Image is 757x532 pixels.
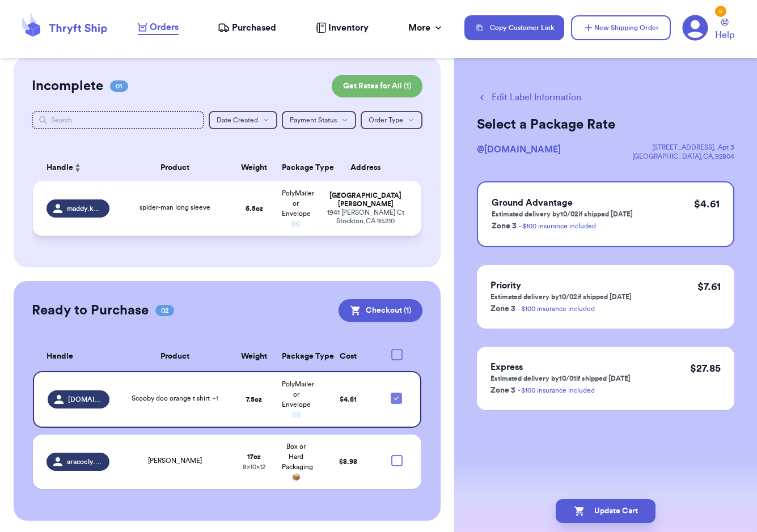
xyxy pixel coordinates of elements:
[247,453,261,460] strong: 17 oz
[282,190,314,227] span: PolyMailer or Envelope ✉️
[234,154,276,181] th: Weight
[116,342,233,371] th: Product
[518,305,595,312] a: - $100 insurance included
[110,80,128,92] span: 01
[490,363,523,372] span: Express
[490,292,632,301] p: Estimated delivery by 10/02 if shipped [DATE]
[694,196,720,212] p: $ 4.61
[492,210,633,219] p: Estimated delivery by 10/02 if shipped [DATE]
[290,117,337,124] span: Payment Status
[138,20,179,35] a: Orders
[492,198,573,207] span: Ground Advantage
[32,77,103,95] h2: Incomplete
[68,395,103,404] span: [DOMAIN_NAME]
[67,457,103,466] span: aracoely.[PERSON_NAME]
[690,360,721,376] p: $ 27.85
[492,222,517,230] span: Zone 3
[32,111,204,129] input: Search
[317,342,379,371] th: Cost
[477,145,561,154] span: @ [DOMAIN_NAME]
[32,301,149,320] h2: Ready to Purchase
[282,111,356,129] button: Payment Status
[477,116,734,134] h2: Select a Package Rate
[46,351,73,363] span: Handle
[150,20,179,34] span: Orders
[715,19,734,42] a: Help
[316,21,369,35] a: Inventory
[243,463,265,470] span: 8 x 10 x 12
[148,457,202,464] span: [PERSON_NAME]
[246,396,262,403] strong: 7.5 oz
[518,387,595,394] a: - $100 insurance included
[332,75,422,97] button: Get Rates for All (1)
[490,386,515,394] span: Zone 3
[490,281,521,290] span: Priority
[246,205,263,212] strong: 6.5 oz
[490,374,631,383] p: Estimated delivery by 10/01 if shipped [DATE]
[212,395,218,402] span: + 1
[275,342,317,371] th: Package Type
[282,443,313,480] span: Box or Hard Packaging 📦
[340,396,357,403] span: $ 4.61
[361,111,422,129] button: Order Type
[408,21,444,35] div: More
[218,21,276,35] a: Purchased
[682,15,708,41] a: 5
[571,15,671,40] button: New Shipping Order
[132,395,218,402] span: Scooby doo orange t shirt
[715,28,734,42] span: Help
[369,117,403,124] span: Order Type
[324,191,408,208] div: [GEOGRAPHIC_DATA] [PERSON_NAME]
[464,15,564,40] button: Copy Customer Link
[328,21,369,35] span: Inventory
[632,143,734,152] div: [STREET_ADDRESS] , Apt 3
[217,117,258,124] span: Date Created
[490,305,515,313] span: Zone 3
[519,223,596,229] a: - $100 insurance included
[73,161,82,175] button: Sort ascending
[232,21,276,35] span: Purchased
[715,6,726,17] div: 5
[46,162,73,174] span: Handle
[632,152,734,161] div: [GEOGRAPHIC_DATA] , CA , 92804
[324,208,408,225] div: 1941 [PERSON_NAME] Ct Stockton , CA 95210
[209,111,277,129] button: Date Created
[139,204,210,211] span: spider-man long sleeve
[697,279,721,295] p: $ 7.61
[67,204,103,213] span: maddy.kayb
[275,154,317,181] th: Package Type
[339,458,357,465] span: $ 8.98
[317,154,421,181] th: Address
[282,381,314,418] span: PolyMailer or Envelope ✉️
[477,91,581,104] button: Edit Label Information
[116,154,233,181] th: Product
[556,499,655,523] button: Update Cart
[339,299,422,322] button: Checkout (1)
[155,305,174,316] span: 02
[234,342,276,371] th: Weight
